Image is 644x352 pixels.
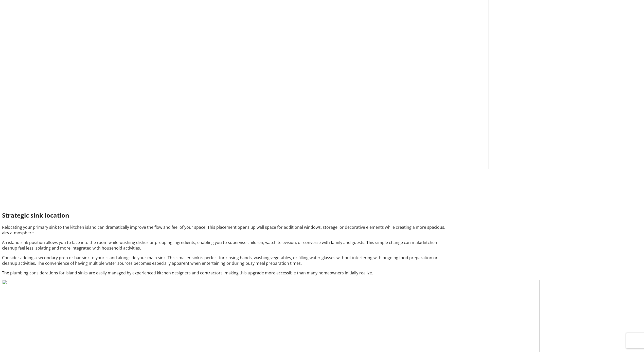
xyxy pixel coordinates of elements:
[2,224,450,236] p: Relocating your primary sink to the kitchen island can dramatically improve the flow and feel of ...
[2,211,69,219] strong: Strategic sink location
[2,240,450,251] p: An island sink position allows you to face into the room while washing dishes or prepping ingredi...
[2,270,450,276] p: The plumbing considerations for island sinks are easily managed by experienced kitchen designers ...
[2,179,101,192] strong: Strategic Sink Location
[2,255,450,266] p: Consider adding a secondary prep or bar sink to your island alongside your main sink. This smalle...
